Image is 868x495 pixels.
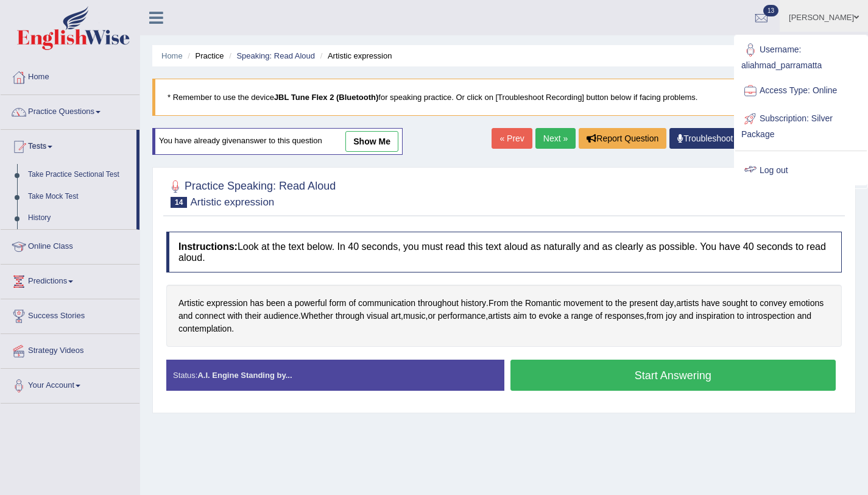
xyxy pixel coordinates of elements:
[264,310,298,322] span: Click to see word definition
[195,310,225,322] span: Click to see word definition
[595,310,602,322] span: Click to see word definition
[735,157,867,185] a: Log out
[428,310,435,322] span: Click to see word definition
[166,177,336,208] h2: Practice Speaking: Read Aloud
[696,310,735,322] span: Click to see word definition
[735,77,867,105] a: Access Type: Online
[301,310,333,322] span: Click to see word definition
[1,95,139,126] a: Practice Questions
[489,297,509,310] span: Click to see word definition
[23,186,136,208] a: Take Mock Test
[513,310,527,322] span: Click to see word definition
[336,310,364,322] span: Click to see word definition
[701,297,719,310] span: Click to see word definition
[152,128,403,155] div: You have already given answer to this question
[511,297,523,310] span: Click to see word definition
[171,197,187,208] span: 14
[250,297,264,310] span: Click to see word definition
[23,207,136,229] a: History
[185,50,224,62] li: Practice
[646,310,663,322] span: Click to see word definition
[737,310,744,322] span: Click to see word definition
[178,297,204,310] span: Click to see word definition
[492,128,532,149] a: « Prev
[1,299,139,330] a: Success Stories
[1,130,136,160] a: Tests
[571,310,593,322] span: Click to see word definition
[166,232,842,272] h4: Look at the text below. In 40 seconds, you must read this text aloud as naturally and as clearly ...
[178,241,238,252] b: Instructions:
[152,79,856,116] blockquote: * Remember to use the device for speaking practice. Or click on [Troubleshoot Recording] button b...
[418,297,459,310] span: Click to see word definition
[197,371,292,380] strong: A.I. Engine Standing by...
[166,360,504,391] div: Status:
[629,297,658,310] span: Click to see word definition
[605,310,644,322] span: Click to see word definition
[461,297,486,310] span: Click to see word definition
[529,310,537,322] span: Click to see word definition
[438,310,486,322] span: Click to see word definition
[763,5,778,16] span: 13
[488,310,510,322] span: Click to see word definition
[236,51,315,60] a: Speaking: Read Aloud
[1,230,139,260] a: Online Class
[760,297,786,310] span: Click to see word definition
[245,310,261,322] span: Click to see word definition
[525,297,561,310] span: Click to see word definition
[535,128,576,149] a: Next »
[166,285,842,347] div: . , . , , , , .
[1,334,139,365] a: Strategy Videos
[579,128,666,149] button: Report Question
[746,310,794,322] span: Click to see word definition
[227,310,242,322] span: Click to see word definition
[563,297,603,310] span: Click to see word definition
[178,310,192,322] span: Click to see word definition
[1,369,139,399] a: Your Account
[317,50,392,62] li: Artistic expression
[288,297,292,310] span: Click to see word definition
[330,297,347,310] span: Click to see word definition
[789,297,824,310] span: Click to see word definition
[669,128,782,149] a: Troubleshoot Recording
[348,297,356,310] span: Click to see word definition
[23,164,136,186] a: Take Practice Sectional Test
[274,93,378,102] b: JBL Tune Flex 2 (Bluetooth)
[666,310,677,322] span: Click to see word definition
[1,265,139,295] a: Predictions
[735,105,867,146] a: Subscription: Silver Package
[190,196,274,208] small: Artistic expression
[510,360,836,391] button: Start Answering
[295,297,327,310] span: Click to see word definition
[538,310,561,322] span: Click to see word definition
[797,310,811,322] span: Click to see word definition
[391,310,401,322] span: Click to see word definition
[1,60,139,91] a: Home
[735,36,867,77] a: Username: aliahmad_parramatta
[345,131,398,152] a: show me
[722,297,748,310] span: Click to see word definition
[679,310,693,322] span: Click to see word definition
[615,297,627,310] span: Click to see word definition
[403,310,426,322] span: Click to see word definition
[358,297,415,310] span: Click to see word definition
[660,297,674,310] span: Click to see word definition
[676,297,699,310] span: Click to see word definition
[564,310,569,322] span: Click to see word definition
[178,322,231,335] span: Click to see word definition
[605,297,613,310] span: Click to see word definition
[161,51,183,60] a: Home
[266,297,285,310] span: Click to see word definition
[750,297,758,310] span: Click to see word definition
[367,310,389,322] span: Click to see word definition
[206,297,248,310] span: Click to see word definition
